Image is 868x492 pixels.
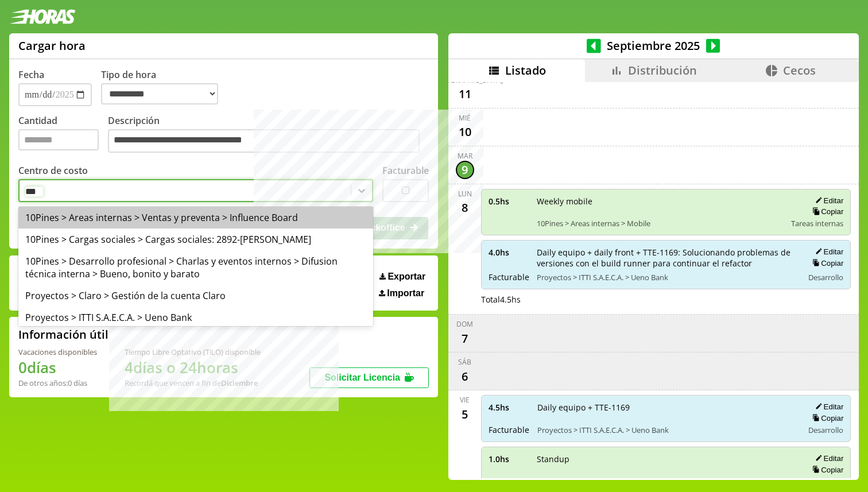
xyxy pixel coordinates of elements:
[18,327,108,342] h2: Información útil
[456,123,474,141] div: 10
[456,319,473,329] div: dom
[537,218,784,228] span: 10Pines > Areas internas > Mobile
[387,272,425,282] span: Exportar
[9,9,76,24] img: logotipo
[791,476,843,486] span: Tareas internas
[537,454,784,464] span: Standup
[537,272,796,282] span: Proyectos > ITTI S.A.E.C.A. > Ueno Bank
[537,196,784,207] span: Weekly mobile
[18,164,88,177] label: Centro de costo
[489,402,529,413] span: 4.5 hs
[812,454,843,463] button: Editar
[18,347,97,357] div: Vacaciones disponibles
[537,476,784,486] span: 10Pines > Gestion horizontal > Standup semanal
[382,164,429,177] label: Facturable
[489,424,529,435] span: Facturable
[812,247,843,257] button: Editar
[809,465,843,475] button: Copiar
[458,189,472,199] div: lun
[125,357,261,378] h1: 4 días o 24 horas
[125,347,261,357] div: Tiempo Libre Optativo (TiLO) disponible
[481,294,851,305] div: Total 4.5 hs
[18,250,373,285] div: 10Pines > Desarrollo profesional > Charlas y eventos internos > Difusion técnica interna > Bueno,...
[808,425,843,435] span: Desarrollo
[628,63,697,78] span: Distribución
[18,285,373,307] div: Proyectos > Claro > Gestión de la cuenta Claro
[460,395,470,405] div: vie
[812,402,843,412] button: Editar
[18,38,86,53] h1: Cargar hora
[458,151,472,161] div: mar
[601,38,706,53] span: Septiembre 2025
[783,63,816,78] span: Cecos
[808,272,843,282] span: Desarrollo
[387,288,424,299] span: Importar
[18,114,108,156] label: Cantidad
[456,199,474,217] div: 8
[489,454,529,464] span: 1.0 hs
[18,207,373,228] div: 10Pines > Areas internas > Ventas y preventa > Influence Board
[809,207,843,216] button: Copiar
[456,329,474,347] div: 7
[809,413,843,423] button: Copiar
[18,307,373,328] div: Proyectos > ITTI S.A.E.C.A. > Ueno Bank
[221,378,258,388] b: Diciembre
[537,247,796,269] span: Daily equipo + daily front + TTE-1169: Solucionando problemas de versiones con el build runner pa...
[505,63,546,78] span: Listado
[18,68,44,81] label: Fecha
[489,272,529,282] span: Facturable
[812,196,843,206] button: Editar
[18,228,373,250] div: 10Pines > Cargas sociales > Cargas sociales: 2892-[PERSON_NAME]
[448,82,859,478] div: scrollable content
[456,405,474,423] div: 5
[458,357,471,367] div: sáb
[456,85,474,103] div: 11
[456,161,474,179] div: 9
[376,271,429,282] button: Exportar
[18,129,99,150] input: Cantidad
[489,196,529,207] span: 0.5 hs
[809,258,843,268] button: Copiar
[108,129,420,153] textarea: Descripción
[18,357,97,378] h1: 0 días
[125,378,261,388] div: Recordá que vencen a fin de
[537,402,796,413] span: Daily equipo + TTE-1169
[101,83,218,104] select: Tipo de hora
[18,378,97,388] div: De otros años: 0 días
[791,218,843,228] span: Tareas internas
[489,247,529,258] span: 4.0 hs
[108,114,429,156] label: Descripción
[537,425,796,435] span: Proyectos > ITTI S.A.E.C.A. > Ueno Bank
[309,367,429,388] button: Solicitar Licencia
[324,373,400,382] span: Solicitar Licencia
[459,113,471,123] div: mié
[456,367,474,385] div: 6
[101,68,227,106] label: Tipo de hora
